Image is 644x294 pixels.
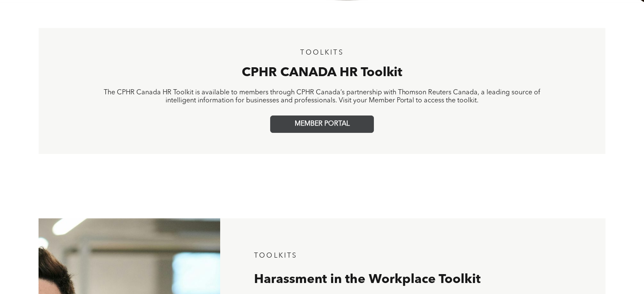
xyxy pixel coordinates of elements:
[242,66,403,79] span: CPHR CANADA HR Toolkit
[104,89,540,104] span: The CPHR Canada HR Toolkit is available to members through CPHR Canada’s partnership with Thomson...
[300,49,344,56] span: TOOLKITS
[270,115,374,133] a: MEMBER PORTAL
[254,253,298,259] span: TOOLKITS
[254,273,481,286] span: Harassment in the Workplace Toolkit
[295,120,350,128] span: MEMBER PORTAL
